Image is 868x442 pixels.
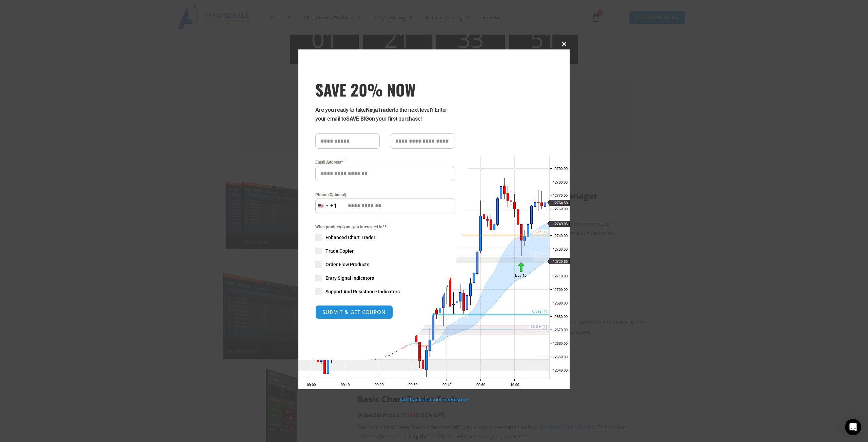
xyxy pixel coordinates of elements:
[330,202,337,210] div: +1
[400,396,468,403] a: No thanks, I’m not interested!
[315,159,454,166] label: Email Address
[325,248,354,254] span: Trade Copier
[315,224,454,230] span: What product(s) are you interested in?
[315,248,454,254] label: Trade Copier
[325,275,374,281] span: Entry Signal Indicators
[315,261,454,268] label: Order Flow Products
[325,261,369,268] span: Order Flow Products
[346,115,369,122] strong: SAVE BIG
[315,305,393,319] button: SUBMIT & GET COUPON
[315,288,454,295] label: Support And Resistance Indicators
[315,191,454,198] label: Phone (Optional)
[315,106,454,123] p: Are you ready to take to the next level? Enter your email to on your first purchase!
[315,275,454,281] label: Entry Signal Indicators
[325,288,400,295] span: Support And Resistance Indicators
[315,234,454,241] label: Enhanced Chart Trader
[315,198,337,213] button: Selected country
[325,234,375,241] span: Enhanced Chart Trader
[366,107,394,113] strong: NinjaTrader
[315,80,454,99] h3: SAVE 20% NOW
[845,419,861,435] div: Open Intercom Messenger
